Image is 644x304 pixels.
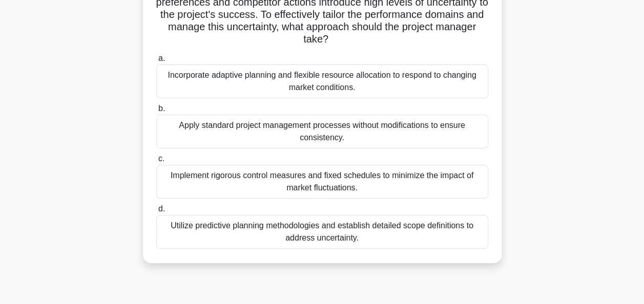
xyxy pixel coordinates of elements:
span: c. [158,154,164,163]
span: a. [158,54,165,62]
div: Utilize predictive planning methodologies and establish detailed scope definitions to address unc... [156,215,488,249]
div: Implement rigorous control measures and fixed schedules to minimize the impact of market fluctuat... [156,165,488,199]
div: Incorporate adaptive planning and flexible resource allocation to respond to changing market cond... [156,64,488,98]
div: Apply standard project management processes without modifications to ensure consistency. [156,115,488,148]
span: d. [158,204,165,213]
span: b. [158,104,165,113]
